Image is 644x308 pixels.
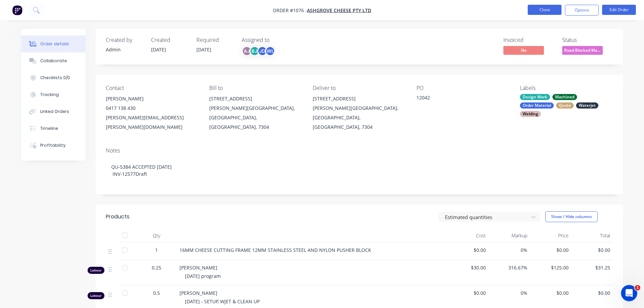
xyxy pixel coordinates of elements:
div: Order details [40,41,69,47]
span: $0.00 [574,289,610,297]
div: Checklists 0/0 [40,75,70,81]
button: Linked Orders [21,103,86,120]
span: [DATE] program [185,273,221,279]
div: Design Work [520,94,550,100]
div: Collaborate [40,58,67,64]
button: Order details [21,35,86,52]
span: $30.00 [450,264,486,271]
div: [STREET_ADDRESS][PERSON_NAME][GEOGRAPHIC_DATA], [GEOGRAPHIC_DATA], [GEOGRAPHIC_DATA], 7304 [209,94,302,132]
div: WL [265,46,275,56]
div: Assigned to [242,37,309,43]
div: Admin [106,46,143,53]
span: 1 [635,285,640,290]
div: Created by [106,37,143,43]
span: $0.00 [533,246,569,254]
img: Factory [12,5,22,15]
button: Show / Hide columns [545,211,598,222]
span: [PERSON_NAME] [180,290,217,296]
span: [DATE] [151,46,166,53]
div: Contact [106,85,198,91]
button: AJBJJDWL [242,46,275,56]
div: [STREET_ADDRESS][PERSON_NAME][GEOGRAPHIC_DATA], [GEOGRAPHIC_DATA], [GEOGRAPHIC_DATA], 7304 [313,94,405,132]
div: 0417 138 430 [106,103,198,113]
div: JD [257,46,267,56]
div: [STREET_ADDRESS] [313,94,405,103]
span: No [503,46,544,54]
div: Timeline [40,125,58,132]
div: BJ [249,46,260,56]
div: [PERSON_NAME]0417 138 430[PERSON_NAME][EMAIL_ADDRESS][PERSON_NAME][DOMAIN_NAME] [106,94,198,132]
span: 0% [491,246,527,254]
span: 0.25 [152,264,161,271]
div: AJ [242,46,252,56]
span: [DATE] - SETUP, WJET & CLEAN UP [185,298,260,305]
div: Invoiced [503,37,554,43]
div: Deliver to [313,85,405,91]
div: [STREET_ADDRESS] [209,94,302,103]
div: Products [106,213,129,221]
div: [PERSON_NAME] [106,94,198,103]
div: [PERSON_NAME][GEOGRAPHIC_DATA], [GEOGRAPHIC_DATA], [GEOGRAPHIC_DATA], 7304 [209,103,302,132]
div: Qty [136,229,177,242]
span: [DATE] [196,46,211,53]
button: Checklists 0/0 [21,69,86,86]
span: $0.00 [450,289,486,297]
div: Order Material [520,102,554,109]
div: Profitability [40,142,65,148]
span: 0.5 [153,289,160,297]
button: Edit Order [602,5,636,15]
div: [PERSON_NAME][GEOGRAPHIC_DATA], [GEOGRAPHIC_DATA], [GEOGRAPHIC_DATA], 7304 [313,103,405,132]
span: 16MM CHEESE CUTTING FRAME 12MM STAINLESS STEEL AND NYLON PUSHER BLOCK [180,247,371,253]
div: [PERSON_NAME][EMAIL_ADDRESS][PERSON_NAME][DOMAIN_NAME] [106,113,198,132]
div: Tracking [40,92,58,98]
div: Markup [488,229,530,242]
div: Welding [520,111,541,117]
div: Price [530,229,572,242]
div: Labels [520,85,613,91]
span: $31.25 [574,264,610,271]
span: [PERSON_NAME] [180,264,217,271]
div: Notes [106,147,613,154]
button: Profitability [21,137,86,154]
div: PO [416,85,509,91]
span: $125.00 [533,264,569,271]
span: $0.00 [574,246,610,254]
div: Created [151,37,188,43]
span: 316.67% [491,264,527,271]
div: Status [562,37,613,43]
div: Waterjet [576,102,598,109]
div: 12042 [416,94,501,103]
button: Road Blocked Ma... [562,46,603,56]
div: Total [571,229,613,242]
button: Close [528,5,562,15]
button: Tracking [21,86,86,103]
div: Machined [552,94,577,100]
span: Order #1076 - [273,7,307,14]
button: Timeline [21,120,86,137]
div: Cost [447,229,489,242]
div: Labour [88,267,104,274]
span: $0.00 [533,289,569,297]
div: Bill to [209,85,302,91]
div: Quote [556,102,574,109]
span: 0% [491,289,527,297]
div: QU-5384 ACCEPTED [DATE] INV-12577Draft [106,157,613,184]
span: Road Blocked Ma... [562,46,603,54]
div: Required [196,37,234,43]
a: Ashgrove Cheese Pty Ltd [307,7,371,14]
span: 1 [155,246,158,254]
button: Options [565,5,599,16]
div: Linked Orders [40,109,69,115]
iframe: Intercom live chat [621,285,637,301]
div: Labour [88,292,104,299]
span: $0.00 [450,246,486,254]
button: Collaborate [21,52,86,69]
